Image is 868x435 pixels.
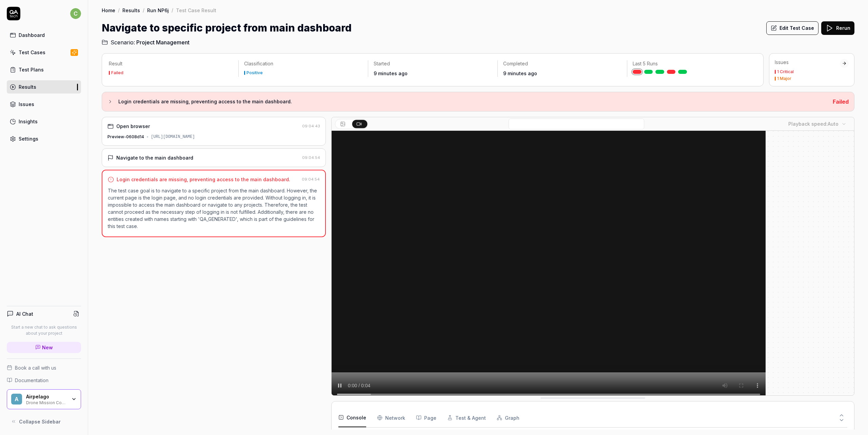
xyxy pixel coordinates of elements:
a: Results [7,80,81,94]
button: Collapse Sidebar [7,415,81,428]
span: Documentation [15,377,48,384]
span: Book a call with us [15,364,56,371]
a: New [7,342,81,353]
a: Book a call with us [7,364,81,371]
a: Results [122,7,140,14]
div: Preview-0608d14 [107,134,144,140]
p: Classification [244,60,362,67]
div: Test Cases [19,49,45,56]
div: 1 Major [777,77,791,81]
time: 09:04:54 [302,177,320,182]
button: Console [338,408,366,427]
span: Collapse Sidebar [19,418,61,425]
button: Network [377,408,405,427]
time: 09:04:54 [302,155,320,160]
button: AAirpelagoDrone Mission Control [7,389,81,410]
a: Run NP6j [147,7,169,14]
time: 9 minutes ago [374,70,408,76]
div: Test Plans [19,66,44,73]
div: Playback speed: [788,120,839,127]
a: Dashboard [7,28,81,42]
div: Failed [111,71,123,75]
div: Open browser [116,123,150,130]
time: 9 minutes ago [503,70,537,76]
span: A [11,394,22,405]
p: Completed [503,60,622,67]
span: c [70,8,81,19]
div: Login credentials are missing, preventing access to the main dashboard. [117,176,290,183]
h1: Navigate to specific project from main dashboard [102,20,352,36]
span: Scenario: [109,38,135,46]
div: / [118,7,120,14]
a: Home [102,7,115,14]
a: Test Cases [7,46,81,59]
p: Started [374,60,492,67]
span: Failed [833,98,849,105]
div: Navigate to the main dashboard [116,154,193,161]
button: c [70,7,81,20]
div: / [172,7,173,14]
div: / [143,7,144,14]
div: Issues [775,59,840,66]
p: Result [109,60,233,67]
button: Graph [497,408,519,427]
div: 1 Critical [777,70,794,74]
p: Last 5 Runs [633,60,751,67]
p: The test case goal is to navigate to a specific project from the main dashboard. However, the cur... [108,187,320,230]
time: 09:04:43 [302,124,320,128]
span: Project Management [136,38,190,46]
button: Rerun [821,21,854,35]
div: [URL][DOMAIN_NAME] [151,134,195,140]
div: Insights [19,118,38,125]
button: Page [416,408,436,427]
h3: Login credentials are missing, preventing access to the main dashboard. [118,98,827,106]
div: Drone Mission Control [26,399,67,405]
h4: AI Chat [16,310,33,317]
div: Results [19,83,36,90]
div: Test Case Result [176,7,216,14]
div: Positive [246,71,263,75]
a: Settings [7,132,81,145]
div: Settings [19,135,38,142]
a: Documentation [7,377,81,384]
a: Issues [7,98,81,111]
a: Insights [7,115,81,128]
button: Login credentials are missing, preventing access to the main dashboard. [107,98,827,106]
div: Dashboard [19,32,45,39]
p: Start a new chat to ask questions about your project [7,324,81,336]
a: Scenario:Project Management [102,38,190,46]
button: Test & Agent [447,408,486,427]
a: Test Plans [7,63,81,76]
div: Issues [19,101,34,108]
span: New [42,344,53,351]
button: Edit Test Case [766,21,818,35]
div: Airpelago [26,394,67,400]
